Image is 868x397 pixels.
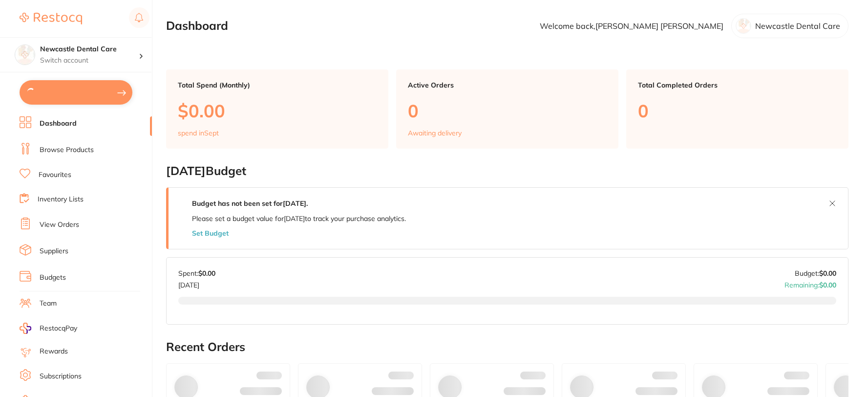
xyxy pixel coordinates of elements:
[166,19,228,33] h2: Dashboard
[638,81,837,89] p: Total Completed Orders
[166,164,848,178] h2: [DATE] Budget
[40,145,94,155] a: Browse Products
[40,119,77,129] a: Dashboard
[178,81,377,89] p: Total Spend (Monthly)
[20,323,77,334] a: RestocqPay
[795,269,836,277] p: Budget:
[784,277,836,289] p: Remaining:
[178,277,215,289] p: [DATE]
[178,269,215,277] p: Spent:
[178,101,377,121] p: $0.00
[20,7,82,30] a: Restocq Logo
[408,81,607,89] p: Active Orders
[15,45,35,65] img: Newcastle Dental Care
[40,347,68,356] a: Rewards
[40,273,66,283] a: Budgets
[20,13,82,24] img: Restocq Logo
[40,372,82,381] a: Subscriptions
[178,129,219,137] p: spend in Sept
[408,129,462,137] p: Awaiting delivery
[755,22,840,30] p: Newcastle Dental Care
[39,170,71,180] a: Favourites
[20,323,31,334] img: RestocqPay
[40,324,77,333] span: RestocqPay
[192,215,406,222] p: Please set a budget value for [DATE] to track your purchase analytics.
[40,44,139,54] h4: Newcastle Dental Care
[192,229,229,237] button: Set Budget
[540,22,723,30] p: Welcome back, [PERSON_NAME] [PERSON_NAME]
[38,195,84,204] a: Inventory Lists
[819,281,836,289] strong: $0.00
[40,56,139,66] p: Switch account
[166,69,388,149] a: Total Spend (Monthly)$0.00spend inSept
[166,340,848,354] h2: Recent Orders
[396,69,618,149] a: Active Orders0Awaiting delivery
[408,101,607,121] p: 0
[198,269,215,278] strong: $0.00
[40,220,79,230] a: View Orders
[40,299,57,309] a: Team
[626,69,848,149] a: Total Completed Orders0
[192,199,308,208] strong: Budget has not been set for [DATE] .
[819,269,836,278] strong: $0.00
[40,246,68,256] a: Suppliers
[638,101,837,121] p: 0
